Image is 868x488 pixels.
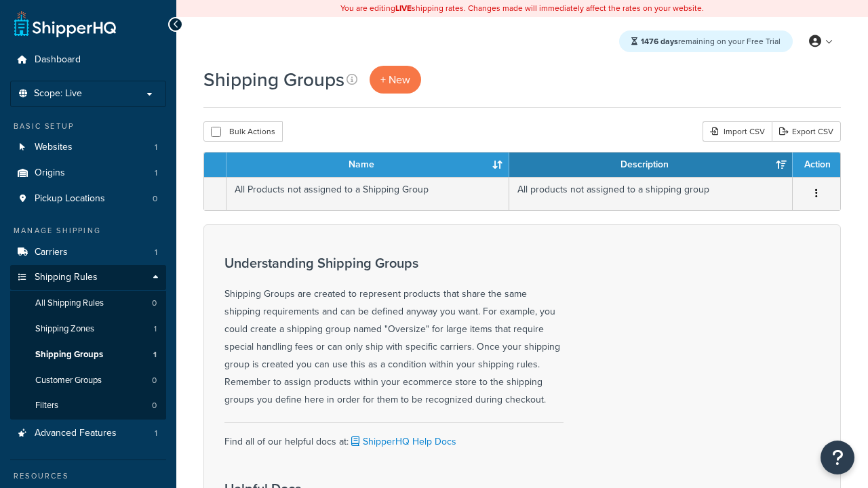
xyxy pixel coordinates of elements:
[35,349,103,361] span: Shipping Groups
[10,265,166,290] a: Shipping Rules
[35,193,105,205] span: Pickup Locations
[10,225,166,237] div: Manage Shipping
[703,121,772,142] div: Import CSV
[641,35,678,47] strong: 1476 days
[10,265,166,420] li: Shipping Rules
[155,142,157,153] span: 1
[10,161,166,186] li: Origins
[380,72,410,87] span: + New
[10,421,166,446] a: Advanced Features 1
[154,323,157,335] span: 1
[10,317,166,342] li: Shipping Zones
[35,247,68,258] span: Carriers
[152,298,157,309] span: 0
[35,375,102,386] span: Customer Groups
[10,186,166,211] li: Pickup Locations
[395,2,412,14] b: LIVE
[35,167,65,179] span: Origins
[10,291,166,316] a: All Shipping Rules 0
[35,272,98,283] span: Shipping Rules
[35,428,117,439] span: Advanced Features
[10,291,166,316] li: All Shipping Rules
[35,142,73,153] span: Websites
[10,240,166,265] a: Carriers 1
[35,298,104,309] span: All Shipping Rules
[10,470,166,482] div: Resources
[35,54,81,66] span: Dashboard
[34,88,82,100] span: Scope: Live
[14,10,116,37] a: ShipperHQ Home
[10,135,166,160] li: Websites
[370,66,421,94] a: + New
[226,152,509,177] th: Name: activate to sort column ascending
[153,349,157,361] span: 1
[10,393,166,418] a: Filters 0
[155,428,157,439] span: 1
[793,152,840,177] th: Action
[224,256,564,409] div: Shipping Groups are created to represent products that share the same shipping requirements and c...
[772,121,841,142] a: Export CSV
[152,400,157,411] span: 0
[821,441,854,474] button: Open Resource Center
[226,177,509,210] td: All Products not assigned to a Shipping Group
[509,152,793,177] th: Description: activate to sort column ascending
[10,368,166,393] a: Customer Groups 0
[152,375,157,386] span: 0
[10,186,166,211] a: Pickup Locations 0
[509,177,793,210] td: All products not assigned to a shipping group
[10,317,166,342] a: Shipping Zones 1
[224,422,564,451] div: Find all of our helpful docs at:
[10,393,166,418] li: Filters
[203,121,283,142] button: Bulk Actions
[619,30,793,52] div: remaining on your Free Trial
[10,47,166,73] a: Dashboard
[349,434,456,449] a: ShipperHQ Help Docs
[203,66,344,93] h1: Shipping Groups
[153,193,157,205] span: 0
[224,256,564,270] h3: Understanding Shipping Groups
[10,342,166,367] a: Shipping Groups 1
[10,421,166,446] li: Advanced Features
[35,323,94,335] span: Shipping Zones
[155,247,157,258] span: 1
[10,161,166,186] a: Origins 1
[35,400,58,411] span: Filters
[10,368,166,393] li: Customer Groups
[155,167,157,179] span: 1
[10,240,166,265] li: Carriers
[10,342,166,367] li: Shipping Groups
[10,135,166,160] a: Websites 1
[10,121,166,132] div: Basic Setup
